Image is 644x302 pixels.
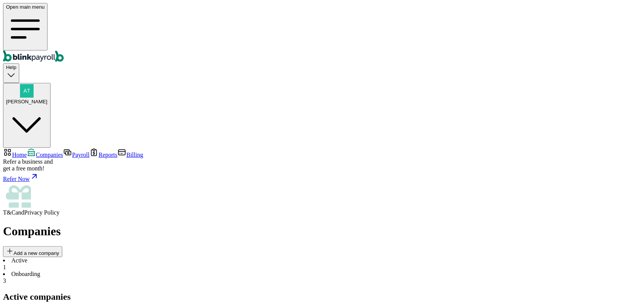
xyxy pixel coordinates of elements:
[6,64,16,70] span: Help
[3,271,641,284] li: Onboarding
[89,152,117,158] a: Reports
[3,292,641,302] h2: Active companies
[3,209,15,216] span: T&C
[3,3,641,63] nav: Global
[117,152,143,158] a: Billing
[3,3,48,51] button: Open main menu
[3,246,62,257] button: Add a new company
[14,250,59,256] span: Add a new company
[3,63,19,83] button: Help
[6,99,48,104] span: [PERSON_NAME]
[98,152,117,158] span: Reports
[126,152,143,158] span: Billing
[15,209,24,216] span: and
[3,264,6,270] span: 1
[36,152,63,158] span: Companies
[24,209,60,216] span: Privacy Policy
[606,266,644,302] iframe: Chat Widget
[3,172,641,182] a: Refer Now
[3,158,641,172] div: Refer a business and get a free month!
[6,4,45,10] span: Open main menu
[3,148,641,216] nav: Sidebar
[12,152,27,158] span: Home
[27,152,63,158] a: Companies
[63,152,89,158] a: Payroll
[3,83,51,148] button: [PERSON_NAME]
[72,152,89,158] span: Payroll
[3,152,27,158] a: Home
[3,277,6,284] span: 3
[3,224,641,238] h1: Companies
[3,257,641,271] li: Active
